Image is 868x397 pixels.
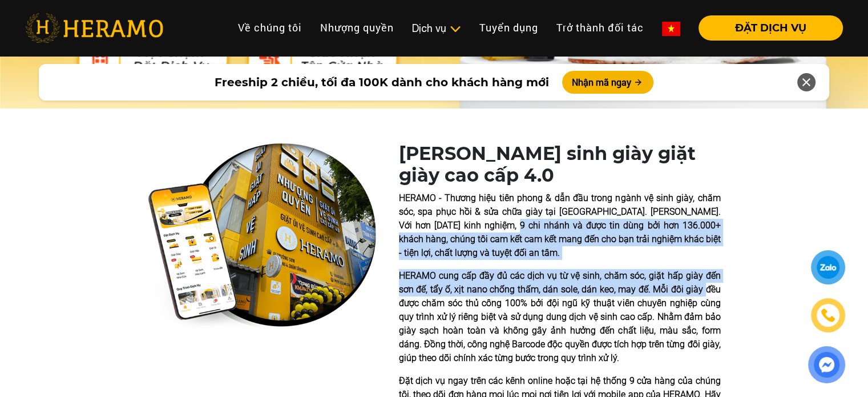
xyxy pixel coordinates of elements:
[214,74,548,91] span: Freeship 2 chiều, tối đa 100K dành cho khách hàng mới
[412,21,461,36] div: Dịch vụ
[148,143,376,330] img: heramo-quality-banner
[813,300,843,331] a: phone-icon
[699,15,843,41] button: ĐẶT DỊCH VỤ
[399,143,721,187] h1: [PERSON_NAME] sinh giày giặt giày cao cấp 4.0
[399,269,721,365] p: HERAMO cung cấp đầy đủ các dịch vụ từ vệ sinh, chăm sóc, giặt hấp giày đến sơn đế, tẩy ố, xịt nan...
[562,71,653,94] button: Nhận mã ngay
[449,23,461,35] img: subToggleIcon
[662,22,680,36] img: vn-flag.png
[25,13,163,43] img: heramo-logo.png
[399,191,721,260] p: HERAMO - Thương hiệu tiên phong & dẫn đầu trong ngành vệ sinh giày, chăm sóc, spa phục hồi & sửa ...
[229,15,311,40] a: Về chúng tôi
[689,23,843,33] a: ĐẶT DỊCH VỤ
[820,307,837,323] img: phone-icon
[311,15,403,40] a: Nhượng quyền
[470,15,547,40] a: Tuyển dụng
[547,15,653,40] a: Trở thành đối tác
